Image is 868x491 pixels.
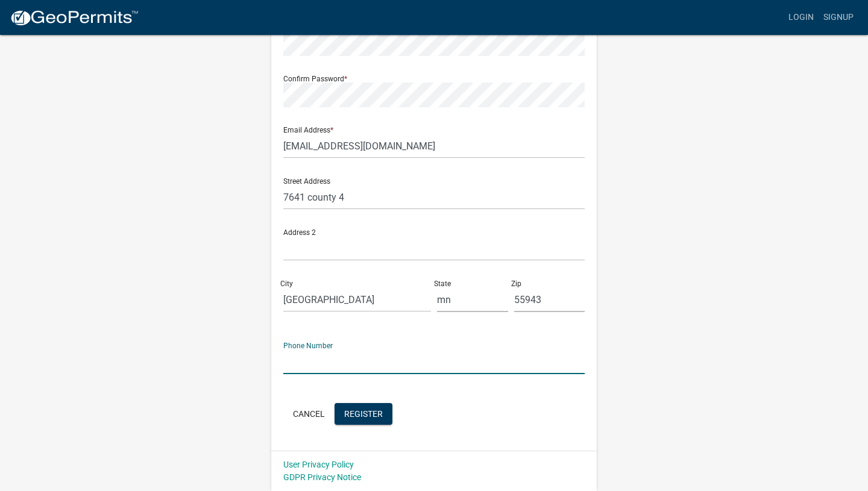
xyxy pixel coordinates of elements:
[283,460,354,469] a: User Privacy Policy
[344,408,383,418] span: Register
[335,403,392,425] button: Register
[784,6,819,29] a: Login
[819,6,858,29] a: Signup
[283,403,335,425] button: Cancel
[283,472,361,482] a: GDPR Privacy Notice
